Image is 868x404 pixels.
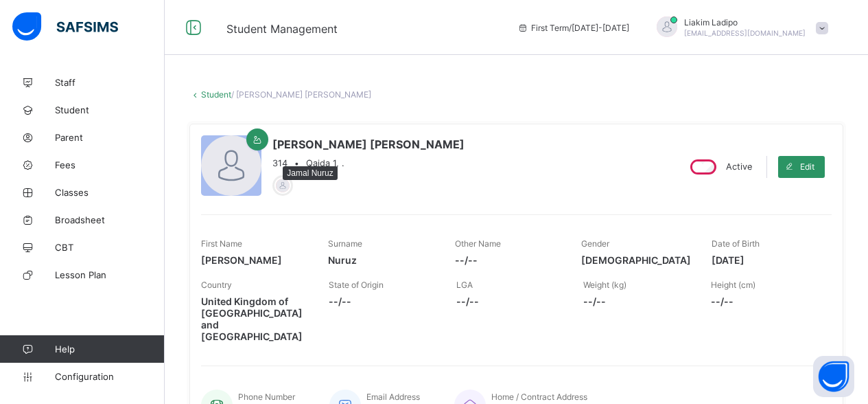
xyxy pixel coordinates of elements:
[711,295,818,307] span: --/--
[581,238,609,249] span: Gender
[238,392,295,402] span: Phone Number
[712,238,760,249] span: Date of Birth
[517,23,629,33] span: session/term information
[272,158,465,168] div: •
[55,104,165,115] span: Student
[231,89,371,100] span: / [PERSON_NAME] [PERSON_NAME]
[12,12,118,41] img: safsims
[684,29,806,37] span: [EMAIL_ADDRESS][DOMAIN_NAME]
[329,280,384,290] span: State of Origin
[581,254,691,266] span: [DEMOGRAPHIC_DATA]
[726,161,752,172] span: Active
[55,371,164,382] span: Configuration
[201,238,242,249] span: First Name
[201,254,307,266] span: [PERSON_NAME]
[201,280,232,290] span: Country
[366,392,420,402] span: Email Address
[456,280,473,290] span: LGA
[800,161,814,172] span: Edit
[226,22,338,36] span: Student Management
[583,280,626,290] span: Weight (kg)
[328,254,434,266] span: Nuruz
[55,159,165,170] span: Fees
[455,238,501,249] span: Other Name
[201,89,231,100] a: Student
[306,158,344,168] span: Qaida 1, .
[456,295,563,307] span: --/--
[55,77,165,88] span: Staff
[328,238,362,249] span: Surname
[491,392,587,402] span: Home / Contract Address
[55,344,164,355] span: Help
[55,242,165,253] span: CBT
[55,187,165,198] span: Classes
[711,280,755,290] span: Height (cm)
[55,132,165,143] span: Parent
[329,295,436,307] span: --/--
[55,214,165,225] span: Broadsheet
[583,295,690,307] span: --/--
[55,269,165,280] span: Lesson Plan
[813,356,854,397] button: Open asap
[684,17,806,27] span: Liakim Ladipo
[643,16,835,39] div: LiakimLadipo
[201,295,308,342] span: United Kingdom of [GEOGRAPHIC_DATA] and [GEOGRAPHIC_DATA]
[272,158,288,168] span: 314
[712,254,818,266] span: [DATE]
[272,137,465,151] span: [PERSON_NAME] [PERSON_NAME]
[455,254,561,266] span: --/--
